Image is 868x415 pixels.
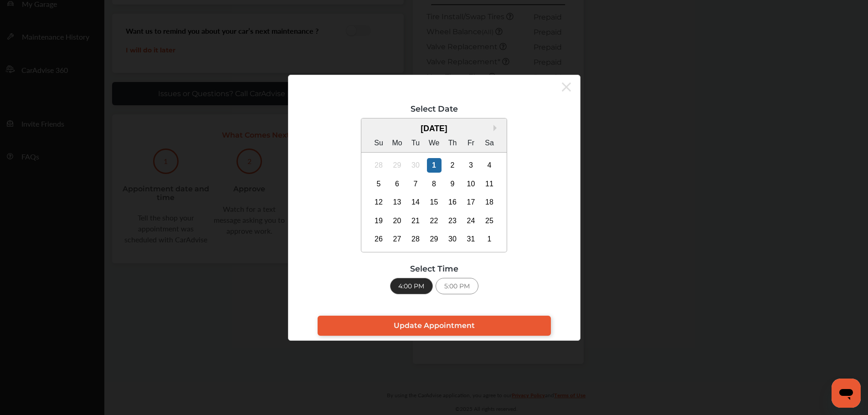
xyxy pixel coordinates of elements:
[371,136,386,150] div: Su
[482,195,497,210] div: Choose Saturday, October 18th, 2025
[318,316,551,336] a: Update Appointment
[390,214,405,228] div: Choose Monday, October 20th, 2025
[302,264,566,273] div: Select Time
[482,158,497,173] div: Choose Saturday, October 4th, 2025
[390,158,405,173] div: Not available Monday, September 29th, 2025
[408,232,423,246] div: Choose Tuesday, October 28th, 2025
[371,214,386,228] div: Choose Sunday, October 19th, 2025
[445,195,460,210] div: Choose Thursday, October 16th, 2025
[390,136,405,150] div: Mo
[832,379,861,408] iframe: Button to launch messaging window
[390,232,405,246] div: Choose Monday, October 27th, 2025
[371,195,386,210] div: Choose Sunday, October 12th, 2025
[390,177,405,191] div: Choose Monday, October 6th, 2025
[394,321,475,330] span: Update Appointment
[464,195,478,210] div: Choose Friday, October 17th, 2025
[445,214,460,228] div: Choose Thursday, October 23rd, 2025
[427,136,442,150] div: We
[390,195,405,210] div: Choose Monday, October 13th, 2025
[427,158,442,173] div: Choose Wednesday, October 1st, 2025
[408,195,423,210] div: Choose Tuesday, October 14th, 2025
[427,214,442,228] div: Choose Wednesday, October 22nd, 2025
[445,232,460,246] div: Choose Thursday, October 30th, 2025
[408,214,423,228] div: Choose Tuesday, October 21st, 2025
[445,177,460,191] div: Choose Thursday, October 9th, 2025
[482,232,497,246] div: Choose Saturday, November 1st, 2025
[408,136,423,150] div: Tu
[408,177,423,191] div: Choose Tuesday, October 7th, 2025
[427,232,442,246] div: Choose Wednesday, October 29th, 2025
[370,156,499,249] div: month 2025-10
[445,136,460,150] div: Th
[361,124,507,133] div: [DATE]
[302,104,566,113] div: Select Date
[390,278,433,294] div: 4:00 PM
[464,177,478,191] div: Choose Friday, October 10th, 2025
[371,232,386,246] div: Choose Sunday, October 26th, 2025
[436,278,478,294] div: 5:00 PM
[482,177,497,191] div: Choose Saturday, October 11th, 2025
[493,125,500,131] button: Next Month
[371,158,386,173] div: Not available Sunday, September 28th, 2025
[427,195,442,210] div: Choose Wednesday, October 15th, 2025
[464,232,478,246] div: Choose Friday, October 31st, 2025
[427,177,442,191] div: Choose Wednesday, October 8th, 2025
[371,177,386,191] div: Choose Sunday, October 5th, 2025
[464,158,478,173] div: Choose Friday, October 3rd, 2025
[408,158,423,173] div: Not available Tuesday, September 30th, 2025
[482,214,497,228] div: Choose Saturday, October 25th, 2025
[482,136,497,150] div: Sa
[464,214,478,228] div: Choose Friday, October 24th, 2025
[464,136,478,150] div: Fr
[445,158,460,173] div: Choose Thursday, October 2nd, 2025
